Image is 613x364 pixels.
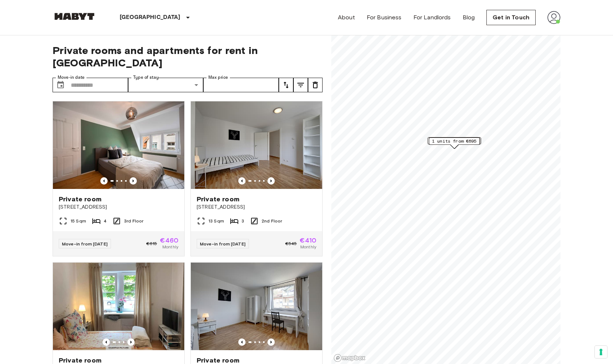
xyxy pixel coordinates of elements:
[103,338,110,346] button: Previous image
[53,263,184,350] img: Marketing picture of unit DE-09-012-002-03HF
[279,78,293,92] button: tune
[124,218,143,224] span: 3rd Floor
[413,13,451,22] a: For Landlords
[486,10,536,25] a: Get in Touch
[432,138,477,144] span: 1 units from €695
[59,195,101,204] span: Private room
[334,354,366,362] a: Mapbox logo
[267,338,275,346] button: Previous image
[300,237,316,244] span: €410
[62,241,108,247] span: Move-in from [DATE]
[197,204,316,211] span: [STREET_ADDRESS]
[160,237,178,244] span: €460
[595,346,607,358] button: Your consent preferences for tracking technologies
[429,138,480,149] div: Map marker
[190,101,323,256] a: Marketing picture of unit DE-09-015-03MPrevious imagePrevious imagePrivate room[STREET_ADDRESS]13...
[59,204,178,211] span: [STREET_ADDRESS]
[127,338,135,346] button: Previous image
[285,240,297,247] span: €545
[130,177,137,185] button: Previous image
[133,74,159,81] label: Type of stay
[191,263,322,350] img: Marketing picture of unit DE-09-017-01M
[238,338,246,346] button: Previous image
[197,195,239,204] span: Private room
[338,13,355,22] a: About
[162,244,178,250] span: Monthly
[429,137,480,148] div: Map marker
[120,13,181,22] p: [GEOGRAPHIC_DATA]
[300,244,316,250] span: Monthly
[53,78,68,92] button: Choose date
[262,218,282,224] span: 2nd Floor
[58,74,85,81] label: Move-in date
[104,218,107,224] span: 4
[428,137,481,148] div: Map marker
[53,44,323,69] span: Private rooms and apartments for rent in [GEOGRAPHIC_DATA]
[208,218,224,224] span: 13 Sqm
[367,13,402,22] a: For Business
[267,177,275,185] button: Previous image
[238,177,246,185] button: Previous image
[463,13,475,22] a: Blog
[70,218,86,224] span: 15 Sqm
[53,13,96,20] img: Habyt
[242,218,244,224] span: 3
[146,240,157,247] span: €615
[293,78,308,92] button: tune
[200,241,246,247] span: Move-in from [DATE]
[208,74,228,81] label: Max price
[53,101,185,256] a: Marketing picture of unit DE-09-014-003-02HFPrevious imagePrevious imagePrivate room[STREET_ADDRE...
[547,11,560,24] img: avatar
[100,177,108,185] button: Previous image
[53,101,184,189] img: Marketing picture of unit DE-09-014-003-02HF
[191,101,322,189] img: Marketing picture of unit DE-09-015-03M
[308,78,323,92] button: tune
